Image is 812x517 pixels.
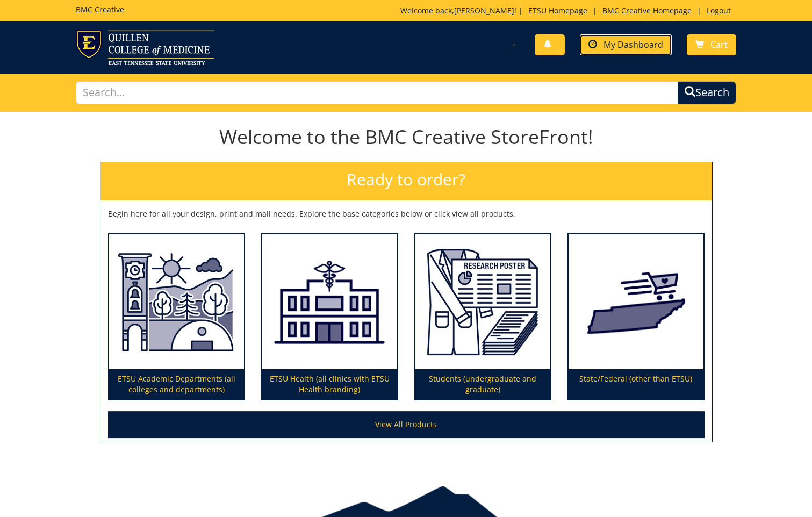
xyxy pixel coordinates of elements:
span: My Dashboard [603,39,663,51]
a: State/Federal (other than ETSU) [569,234,703,400]
p: State/Federal (other than ETSU) [569,369,703,399]
img: ETSU logo [76,30,214,65]
p: Students (undergraduate and graduate) [415,369,550,399]
h5: BMC Creative [76,5,124,13]
button: Search [678,81,736,104]
p: ETSU Academic Departments (all colleges and departments) [109,369,244,399]
a: ETSU Homepage [523,5,593,16]
a: Cart [687,34,736,55]
a: View All Products [108,411,705,438]
p: Begin here for all your design, print and mail needs. Explore the base categories below or click ... [108,209,705,219]
img: ETSU Health (all clinics with ETSU Health branding) [262,234,397,370]
img: Students (undergraduate and graduate) [415,234,550,370]
a: Students (undergraduate and graduate) [415,234,550,400]
a: ETSU Academic Departments (all colleges and departments) [109,234,244,400]
h2: Ready to order? [100,162,712,200]
a: My Dashboard [580,34,672,55]
a: [PERSON_NAME] [454,5,514,16]
a: ETSU Health (all clinics with ETSU Health branding) [262,234,397,400]
p: Welcome back, ! | | | [400,5,736,16]
input: Search... [76,81,678,104]
img: State/Federal (other than ETSU) [569,234,703,370]
a: Logout [701,5,736,16]
a: BMC Creative Homepage [597,5,697,16]
img: ETSU Academic Departments (all colleges and departments) [109,234,244,370]
h1: Welcome to the BMC Creative StoreFront! [100,126,713,148]
span: Cart [710,39,728,51]
p: ETSU Health (all clinics with ETSU Health branding) [262,369,397,399]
